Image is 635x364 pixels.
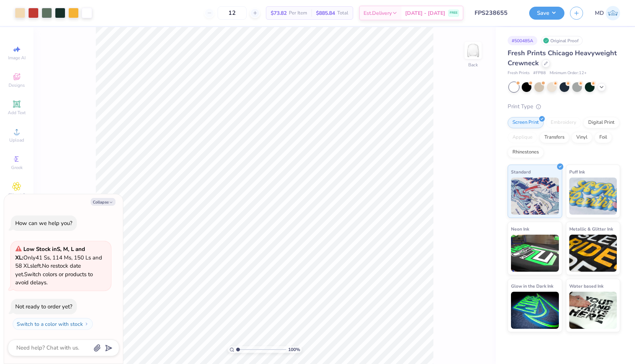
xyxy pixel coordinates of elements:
[84,322,89,326] img: Switch to a color with stock
[571,132,592,143] div: Vinyl
[288,346,300,353] span: 100 %
[15,262,81,278] span: No restock date yet.
[8,110,26,116] span: Add Text
[533,70,546,76] span: # FP88
[595,9,604,17] span: MD
[508,36,537,45] div: # 500485A
[583,117,619,128] div: Digital Print
[508,49,617,67] span: Fresh Prints Chicago Heavyweight Crewneck
[511,168,531,176] span: Standard
[15,245,85,261] strong: Low Stock in S, M, L and XL :
[508,70,530,76] span: Fresh Prints
[8,55,26,61] span: Image AI
[364,9,392,17] span: Est. Delivery
[569,292,617,329] img: Water based Ink
[13,318,93,330] button: Switch to a color with stock
[511,178,559,215] img: Standard
[569,225,613,233] span: Metallic & Glitter Ink
[405,9,445,17] span: [DATE] - [DATE]
[569,235,617,272] img: Metallic & Glitter Ink
[468,62,478,68] div: Back
[9,137,24,143] span: Upload
[511,235,559,272] img: Neon Ink
[508,132,537,143] div: Applique
[466,43,481,58] img: Back
[508,147,544,158] div: Rhinestones
[469,6,524,20] input: Untitled Design
[15,245,102,286] span: Only 41 Ss, 114 Ms, 150 Ls and 58 XLs left. Switch colors or products to avoid delays.
[569,282,603,290] span: Water based Ink
[595,6,620,20] a: MD
[511,292,559,329] img: Glow in the Dark Ink
[508,117,544,128] div: Screen Print
[569,178,617,215] img: Puff Ink
[550,70,587,76] span: Minimum Order: 12 +
[218,6,247,20] input: – –
[595,132,612,143] div: Foil
[289,9,307,17] span: Per Item
[4,192,30,204] span: Clipart & logos
[546,117,581,128] div: Embroidery
[9,82,25,88] span: Designs
[15,219,72,227] div: How can we help you?
[529,7,564,20] button: Save
[511,225,529,233] span: Neon Ink
[540,132,569,143] div: Transfers
[569,168,585,176] span: Puff Ink
[316,9,335,17] span: $885.84
[15,303,72,310] div: Not ready to order yet?
[337,9,348,17] span: Total
[606,6,620,20] img: Mads De Vera
[91,198,115,206] button: Collapse
[511,282,553,290] span: Glow in the Dark Ink
[11,165,23,171] span: Greek
[271,9,287,17] span: $73.82
[508,102,620,111] div: Print Type
[450,10,457,16] span: FREE
[541,36,583,45] div: Original Proof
